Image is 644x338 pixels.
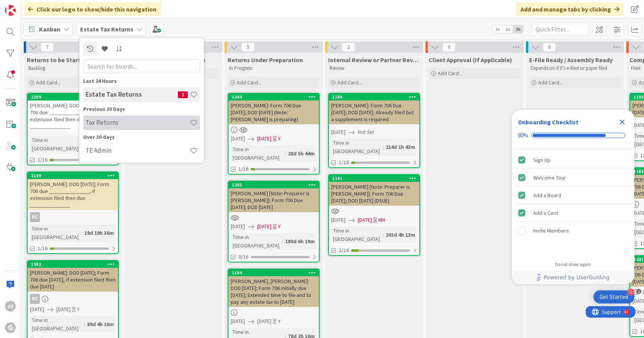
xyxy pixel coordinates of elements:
[515,152,631,168] div: Sign Up is complete.
[228,188,319,212] div: [PERSON_NAME] [Note: Preparer is [PERSON_NAME]]: Form 706 Due [DATE]; DOD [DATE]
[515,204,631,221] div: Add a Card is complete.
[30,136,89,153] div: Time in [GEOGRAPHIC_DATA]
[228,94,319,101] div: 1344
[16,1,35,10] span: Support
[30,305,44,313] span: [DATE]
[332,94,419,100] div: 1186
[28,101,118,131] div: [PERSON_NAME]: DOD [DATE]; Form 706 due _______________, if extension filed then due _______________
[513,25,523,33] span: 3x
[56,305,71,313] span: [DATE]
[231,233,282,250] div: Time in [GEOGRAPHIC_DATA]
[438,70,462,77] span: Add Card...
[228,181,319,212] div: 1205[PERSON_NAME] [Note: Preparer is [PERSON_NAME]]: Form 706 Due [DATE]; DOD [DATE]
[228,56,303,64] span: Returns Under Preparation
[628,289,634,295] div: 1
[28,212,118,222] div: RC
[512,148,634,256] div: Checklist items
[28,294,118,304] div: RC
[38,244,48,252] span: 1/16
[5,322,16,333] div: G
[384,143,417,151] div: 214d 1h 43m
[533,191,561,200] div: Add a Board
[231,135,245,143] span: [DATE]
[28,172,118,210] div: 2169[PERSON_NAME]: DOD [DATE]; Form 706 due _______________, if extension filed then due ________...
[515,222,631,239] div: Invite Members is incomplete.
[229,65,318,71] p: In Progress
[39,3,43,9] div: 9+
[533,226,569,235] div: Invite Members
[278,223,281,231] div: Y
[339,158,349,167] span: 1/16
[531,65,619,71] p: Depends on if it's e-filed or paper filed
[257,223,271,231] span: [DATE]
[232,182,319,188] div: 1205
[543,43,556,52] span: 0
[329,101,419,124] div: [PERSON_NAME]: Form 706 Due [DATE]; DOD [DATE]: Already filed but a supplement is required
[28,172,118,179] div: 2169
[429,56,512,64] span: Client Approval (If Applicable)
[23,2,161,16] div: Click our logo to show/hide this navigation
[329,182,419,206] div: [PERSON_NAME] [Note: Preparer is [PERSON_NAME]]: Form 706 Due [DATE]; DOD [DATE] (DSUE)
[5,5,16,16] img: Visit kanbanzone.com
[28,179,118,210] div: [PERSON_NAME]: DOD [DATE]; Form 706 due _______________, if extension filed then due _______________
[38,156,48,164] span: 1/16
[492,25,503,33] span: 1x
[30,212,40,222] div: RC
[283,237,317,246] div: 180d 6h 19m
[27,93,119,165] a: 2209[PERSON_NAME]: DOD [DATE]; Form 706 due _______________, if extension filed then due ________...
[331,226,383,243] div: Time in [GEOGRAPHIC_DATA]
[328,174,420,256] a: 1191[PERSON_NAME] [Note: Preparer is [PERSON_NAME]]: Form 706 Due [DATE]; DOD [DATE] (DSUE)[DATE]...
[257,317,271,325] span: [DATE]
[238,165,248,173] span: 1/16
[339,246,349,254] span: 2/16
[30,224,81,241] div: Time in [GEOGRAPHIC_DATA]
[31,262,118,267] div: 1982
[533,208,558,218] div: Add a Card
[328,93,420,168] a: 1186[PERSON_NAME]: Form 706 Due [DATE]; DOD [DATE]: Already filed but a supplement is required[DA...
[39,25,60,34] span: Kanban
[82,229,116,237] div: 19d 19h 36m
[329,175,419,182] div: 1191
[378,216,385,224] div: 6M
[36,79,61,86] span: Add Card...
[286,149,317,158] div: 28d 5h 44m
[27,56,87,64] span: Returns to be Started
[512,270,634,284] div: Footer
[84,320,85,328] span: :
[228,94,319,124] div: 1344[PERSON_NAME]: Form 706 Due [DATE]; DOD [DATE] (Note: [PERSON_NAME] is preparing)
[81,229,82,237] span: :
[228,269,319,307] div: 1184[PERSON_NAME], [PERSON_NAME]: DOD [DATE]; Form 706 initially due [DATE]; Extended time to fil...
[383,143,384,151] span: :
[83,77,200,85] div: Last 24 Hours
[231,317,245,325] span: [DATE]
[331,216,345,224] span: [DATE]
[231,223,245,231] span: [DATE]
[80,25,133,33] b: Estate Tax Returns
[282,237,283,246] span: :
[358,216,372,224] span: [DATE]
[28,261,118,292] div: 1982[PERSON_NAME]: DOD [DATE]; Form 706 due [DATE], if extension filed then due [DATE]
[242,43,255,52] span: 5
[384,231,417,239] div: 203d 4h 13m
[257,135,271,143] span: [DATE]
[278,135,281,143] div: Y
[342,43,355,52] span: 2
[332,176,419,181] div: 1191
[27,171,119,254] a: 2169[PERSON_NAME]: DOD [DATE]; Form 706 due _______________, if extension filed then due ________...
[228,93,320,175] a: 1344[PERSON_NAME]: Form 706 Due [DATE]; DOD [DATE] (Note: [PERSON_NAME] is preparing)[DATE][DATE]...
[30,294,40,304] div: RC
[278,317,281,325] div: Y
[544,273,609,282] span: Powered by UserGuiding
[83,133,200,141] div: Over 30 days
[533,173,566,182] div: Welcome Tour
[28,268,118,292] div: [PERSON_NAME]: DOD [DATE]; Form 706 due [DATE], if extension filed then due [DATE]
[515,169,631,186] div: Welcome Tour is complete.
[28,65,117,71] p: Backlog
[231,145,285,162] div: Time in [GEOGRAPHIC_DATA]
[77,305,80,313] div: Y
[5,301,16,312] div: JH
[85,320,116,328] div: 89d 4h 16m
[555,261,591,267] div: Do not show again
[30,316,84,333] div: Time in [GEOGRAPHIC_DATA]
[228,181,319,188] div: 1205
